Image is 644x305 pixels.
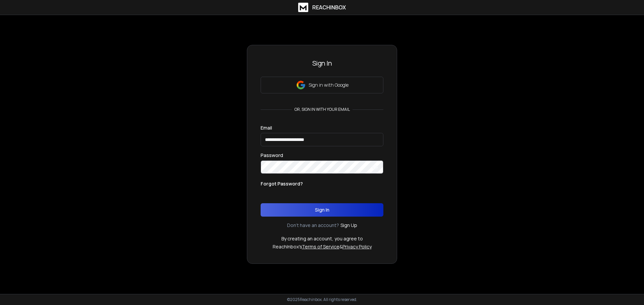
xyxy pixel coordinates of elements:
a: Privacy Policy [342,243,372,250]
p: Sign in with Google [309,82,348,88]
img: logo [298,3,308,12]
p: or, sign in with your email [292,107,353,112]
a: ReachInbox [298,3,346,12]
button: Sign In [261,203,383,217]
h1: ReachInbox [312,3,346,11]
p: By creating an account, you agree to [281,235,363,242]
p: © 2025 Reachinbox. All rights reserved. [287,297,357,302]
p: Don't have an account? [287,222,339,229]
label: Password [261,153,283,158]
button: Sign in with Google [261,77,383,93]
p: ReachInbox's & [273,243,372,250]
h3: Sign In [261,59,383,68]
p: Forgot Password? [261,180,303,187]
a: Terms of Service [302,243,339,250]
label: Email [261,126,272,130]
a: Sign Up [340,222,357,229]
